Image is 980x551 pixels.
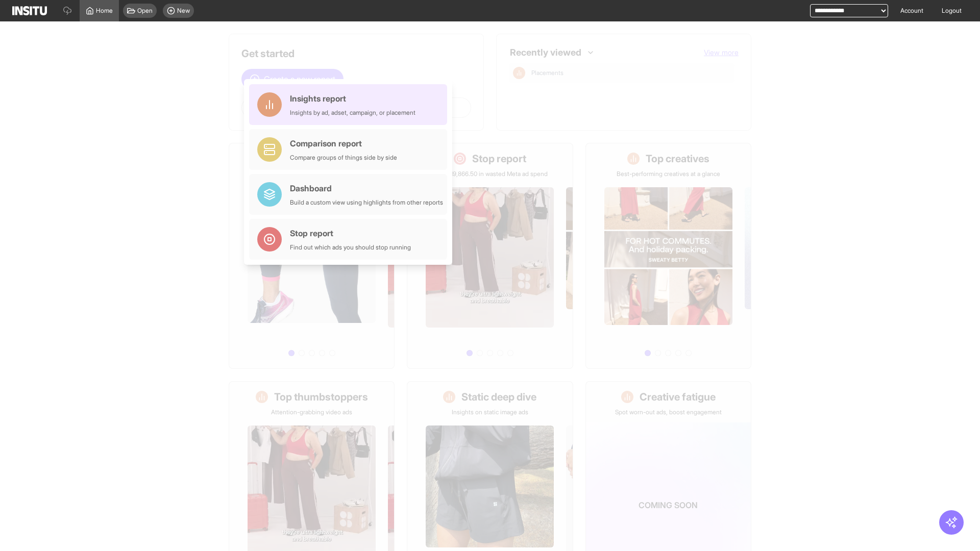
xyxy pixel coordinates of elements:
[290,243,411,252] div: Find out which ads you should stop running
[290,109,415,117] div: Insights by ad, adset, campaign, or placement
[290,154,397,162] div: Compare groups of things side by side
[290,198,443,207] div: Build a custom view using highlights from other reports
[290,182,443,194] div: Dashboard
[290,137,397,149] div: Comparison report
[137,7,153,15] span: Open
[12,6,47,15] img: Logo
[177,7,190,15] span: New
[96,7,113,15] span: Home
[290,227,411,239] div: Stop report
[290,92,415,105] div: Insights report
